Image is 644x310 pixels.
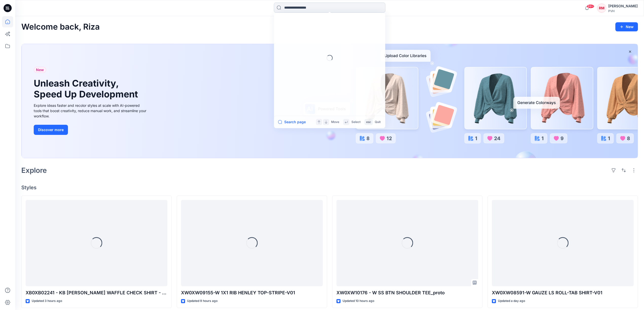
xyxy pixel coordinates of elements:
[34,125,148,135] a: Discover more
[278,119,306,125] button: Search page
[608,9,638,13] div: PVH
[181,289,323,296] p: XW0XW09155-W 1X1 RIB HENLEY TOP-STRIPE-V01
[32,298,62,304] p: Updated 3 hours ago
[587,4,594,8] span: 99+
[597,4,606,13] div: RM
[492,289,634,296] p: XW0XW08591-W GAUZE LS ROLL-TAB SHIRT-V01
[375,119,381,125] p: Quit
[366,119,371,125] p: esc
[498,298,525,304] p: Updated a day ago
[615,22,638,31] button: New
[36,67,44,73] span: New
[34,103,148,119] div: Explore ideas faster and recolor styles at scale with AI-powered tools that boost creativity, red...
[608,3,638,9] div: [PERSON_NAME]
[187,298,218,304] p: Updated 9 hours ago
[336,289,478,296] p: XW0XW10176 - W SS BTN SHOULDER TEE_proto
[34,78,140,100] h1: Unleash Creativity, Speed Up Development
[331,119,339,125] p: Move
[34,125,68,135] button: Discover more
[21,166,47,174] h2: Explore
[21,184,638,191] h4: Styles
[26,289,167,296] p: XB0XB02241 - KB [PERSON_NAME] WAFFLE CHECK SHIRT - PROTO - V01
[343,298,374,304] p: Updated 10 hours ago
[351,119,361,125] p: Select
[21,22,100,32] h2: Welcome back, Riza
